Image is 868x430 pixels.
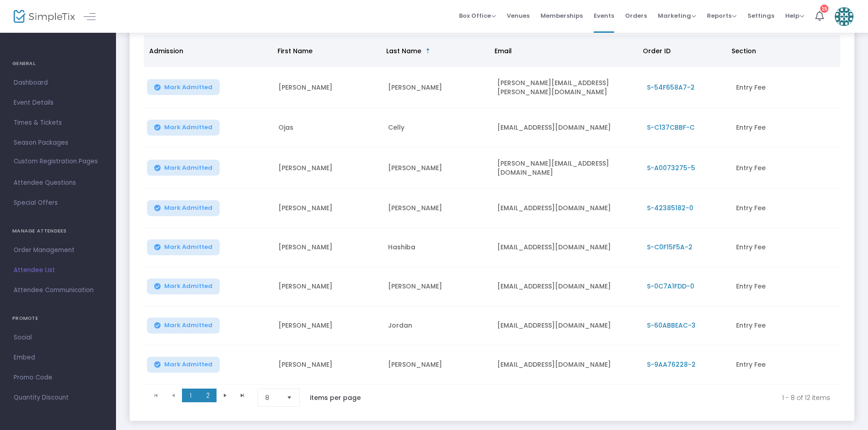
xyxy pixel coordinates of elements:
td: [PERSON_NAME] [273,189,383,228]
td: [PERSON_NAME] [273,267,383,306]
button: Mark Admitted [147,239,220,255]
span: Mark Admitted [164,84,212,91]
span: Order ID [643,46,671,56]
button: Mark Admitted [147,200,220,216]
span: S-C0F15F5A-2 [647,243,692,252]
span: Promo Code [14,372,102,384]
td: [EMAIL_ADDRESS][DOMAIN_NAME] [492,228,641,267]
span: S-42385182-0 [647,203,693,212]
td: [PERSON_NAME] [273,306,383,345]
span: Event Details [14,97,102,109]
span: Reports [707,11,737,20]
td: Entry Fee [731,306,840,345]
span: First Name [278,46,313,56]
h4: PROMOTE [12,309,104,328]
span: Go to the next page [222,392,229,399]
span: Memberships [540,4,583,27]
span: Mark Admitted [164,124,212,131]
td: [EMAIL_ADDRESS][DOMAIN_NAME] [492,345,641,384]
span: 8 [265,393,279,402]
td: [EMAIL_ADDRESS][DOMAIN_NAME] [492,306,641,345]
span: Last Name [386,46,421,56]
button: Mark Admitted [147,278,220,294]
span: S-60ABBEAC-3 [647,321,696,330]
span: Embed [14,352,102,364]
span: Venues [507,4,530,27]
span: Custom Registration Pages [14,157,98,166]
td: [PERSON_NAME] [383,345,492,384]
span: Page 2 [199,389,217,402]
span: Attendee Communication [14,284,102,296]
span: Email [495,46,512,56]
td: Hashiba [383,228,492,267]
span: Mark Admitted [164,164,212,172]
td: Ojas [273,108,383,147]
td: [EMAIL_ADDRESS][DOMAIN_NAME] [492,189,641,228]
span: S-54F658A7-2 [647,83,695,92]
span: Go to the last page [239,392,246,399]
span: Box Office [459,11,496,20]
td: Entry Fee [731,67,840,108]
td: Entry Fee [731,345,840,384]
span: Special Offers [14,197,102,209]
span: Settings [747,4,774,27]
td: Entry Fee [731,189,840,228]
button: Mark Admitted [147,160,220,176]
td: [PERSON_NAME] [273,67,383,108]
span: Season Packages [14,137,102,149]
td: Jordan [383,306,492,345]
span: Mark Admitted [164,361,212,368]
span: Section [732,46,756,56]
td: Celly [383,108,492,147]
div: 15 [820,5,828,13]
span: S-0C7A1FDD-0 [647,282,694,291]
span: Attendee Questions [14,177,102,189]
span: S-C137CBBF-C [647,123,695,132]
span: S-A0073275-5 [647,163,695,172]
span: Dashboard [14,77,102,89]
td: [PERSON_NAME] [383,189,492,228]
td: Entry Fee [731,228,840,267]
span: Sortable [424,47,432,55]
span: Mark Admitted [164,243,212,251]
span: Orders [625,4,647,27]
span: Order Management [14,244,102,256]
span: S-9AA76228-2 [647,360,696,369]
span: Go to the last page [234,389,251,402]
button: Mark Admitted [147,357,220,373]
button: Mark Admitted [147,318,220,334]
button: Mark Admitted [147,79,220,95]
h4: MANAGE ATTENDEES [12,222,104,240]
h4: GENERAL [12,55,104,73]
span: Admission [149,46,183,56]
div: Data table [144,35,840,384]
span: Help [785,11,804,20]
label: items per page [310,393,361,402]
td: [PERSON_NAME] [383,267,492,306]
button: Mark Admitted [147,120,220,136]
td: [PERSON_NAME][EMAIL_ADDRESS][PERSON_NAME][DOMAIN_NAME] [492,67,641,108]
td: [PERSON_NAME] [383,67,492,108]
td: Entry Fee [731,108,840,147]
span: Times & Tickets [14,117,102,129]
span: Go to the next page [217,389,234,402]
span: Page 1 [182,389,199,402]
td: [PERSON_NAME] [273,228,383,267]
span: Social [14,332,102,344]
span: Mark Admitted [164,204,212,212]
td: [PERSON_NAME] [383,147,492,189]
td: [PERSON_NAME][EMAIL_ADDRESS][DOMAIN_NAME] [492,147,641,189]
td: Entry Fee [731,147,840,189]
td: [EMAIL_ADDRESS][DOMAIN_NAME] [492,267,641,306]
td: [PERSON_NAME] [273,147,383,189]
td: [EMAIL_ADDRESS][DOMAIN_NAME] [492,108,641,147]
span: Marketing [658,11,696,20]
span: Attendee List [14,264,102,276]
td: Entry Fee [731,267,840,306]
span: Quantity Discount [14,392,102,404]
span: Mark Admitted [164,322,212,329]
span: Mark Admitted [164,283,212,290]
kendo-pager-info: 1 - 8 of 12 items [380,389,830,407]
span: Events [594,4,614,27]
td: [PERSON_NAME] [273,345,383,384]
